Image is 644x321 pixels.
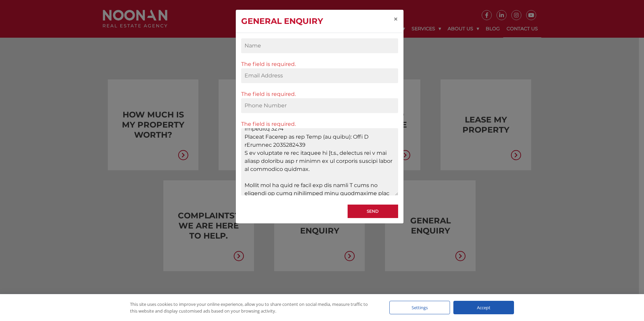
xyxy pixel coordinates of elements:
input: Send [348,205,398,218]
span: The field is required. [241,60,398,68]
div: Accept [453,301,514,314]
input: Email Address [241,68,398,83]
button: Close [388,10,404,29]
span: The field is required. [241,90,398,98]
h4: General Enquiry [241,15,323,27]
form: Contact form [241,38,398,215]
div: Settings [389,301,450,314]
input: Name [241,38,398,53]
input: Phone Number [241,98,398,113]
span: × [393,14,398,24]
span: The field is required. [241,120,398,128]
div: This site uses cookies to improve your online experience, allow you to share content on social me... [130,301,376,314]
